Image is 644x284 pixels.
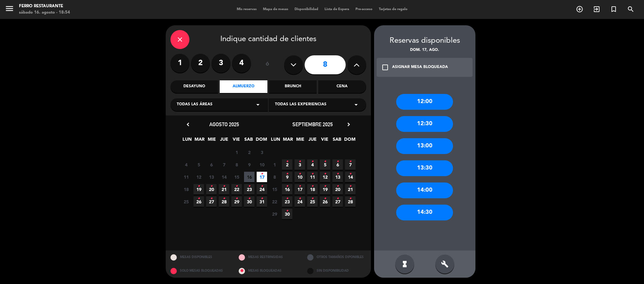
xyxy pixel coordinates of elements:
[261,181,263,191] i: •
[170,30,366,49] div: Indique cantidad de clientes
[295,184,305,194] span: 17
[441,260,449,268] i: build
[194,172,204,182] span: 12
[374,47,475,53] div: dom. 17, ago.
[345,184,355,194] span: 21
[236,194,238,204] i: •
[269,196,280,207] span: 22
[307,136,318,146] span: JUE
[345,196,355,207] span: 28
[210,194,212,204] i: •
[282,184,292,194] span: 16
[194,184,204,194] span: 19
[244,172,254,182] span: 16
[206,136,217,146] span: MIE
[181,196,191,207] span: 25
[210,181,212,191] i: •
[206,172,217,182] span: 13
[236,181,238,191] i: •
[286,181,288,191] i: •
[261,194,263,204] i: •
[231,136,241,146] span: VIE
[191,54,210,73] label: 2
[220,80,267,93] div: Almuerzo
[401,260,408,268] i: hourglass_full
[166,250,234,264] div: MESAS DISPONIBLES
[344,136,355,146] span: DOM
[302,264,371,278] div: SIN DISPONIBILIDAD
[352,8,376,11] span: Pre-acceso
[5,4,14,15] button: menu
[302,250,371,264] div: OTROS TAMAÑOS DIPONIBLES
[269,172,280,182] span: 8
[311,169,313,179] i: •
[299,157,301,167] i: •
[254,101,262,108] i: arrow_drop_down
[610,5,617,13] i: turned_in_not
[243,136,254,146] span: SAB
[257,159,267,170] span: 10
[244,184,254,194] span: 23
[234,8,260,11] span: Mis reservas
[307,159,318,170] span: 4
[231,147,242,157] span: 1
[231,159,242,170] span: 8
[177,102,212,108] span: Todas las áreas
[320,184,330,194] span: 19
[166,264,234,278] div: SOLO MESAS BLOQUEADAS
[291,8,321,11] span: Disponibilidad
[5,4,14,13] i: menu
[295,196,305,207] span: 24
[396,138,453,154] div: 13:00
[286,169,288,179] i: •
[219,159,229,170] span: 7
[396,160,453,176] div: 13:30
[181,159,191,170] span: 4
[345,121,352,128] i: chevron_right
[219,196,229,207] span: 28
[283,136,293,146] span: MAR
[627,5,635,13] i: search
[286,157,288,167] i: •
[269,80,317,93] div: Brunch
[332,172,343,182] span: 13
[257,172,267,182] span: 17
[194,196,204,207] span: 26
[282,172,292,182] span: 9
[332,196,343,207] span: 27
[295,136,305,146] span: MIE
[176,36,184,43] i: close
[593,5,600,13] i: exit_to_app
[231,196,242,207] span: 29
[181,184,191,194] span: 18
[392,64,448,71] div: ASIGNAR MESA BLOQUEADA
[374,35,475,47] div: Reservas disponibles
[219,136,229,146] span: JUE
[261,169,263,179] i: •
[376,8,411,11] span: Tarjetas de regalo
[182,136,192,146] span: LUN
[19,3,70,9] div: Ferro Restaurante
[19,9,70,16] div: sábado 16. agosto - 18:54
[292,121,333,127] span: septiembre 2025
[320,172,330,182] span: 12
[270,136,281,146] span: LUN
[223,181,225,191] i: •
[337,169,339,179] i: •
[299,181,301,191] i: •
[260,8,291,11] span: Mapa de mesas
[231,184,242,194] span: 22
[349,194,351,204] i: •
[232,54,251,73] label: 4
[349,169,351,179] i: •
[311,194,313,204] i: •
[320,196,330,207] span: 26
[337,194,339,204] i: •
[324,157,326,167] i: •
[319,136,330,146] span: VIE
[206,159,217,170] span: 6
[576,5,583,13] i: add_circle_outline
[185,121,191,128] i: chevron_left
[206,196,217,207] span: 27
[223,194,225,204] i: •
